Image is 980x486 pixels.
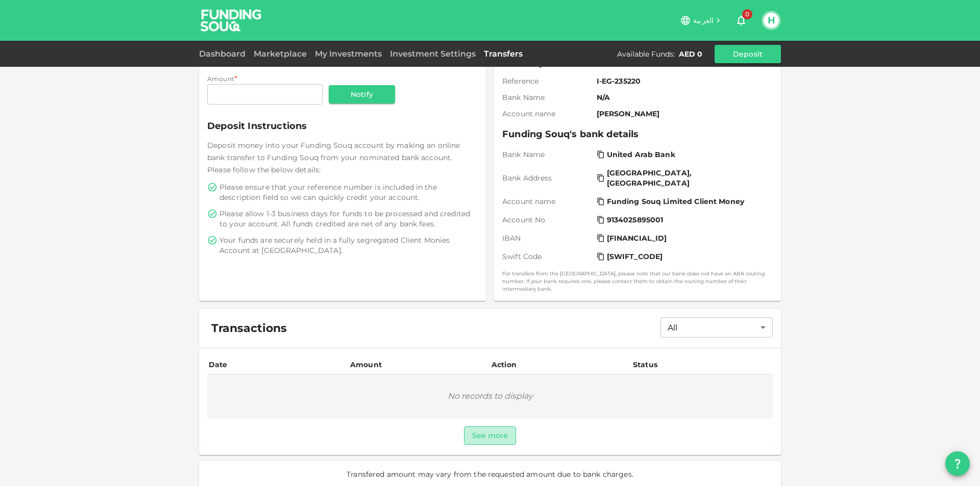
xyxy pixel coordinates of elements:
[607,168,767,188] span: [GEOGRAPHIC_DATA], [GEOGRAPHIC_DATA]
[208,375,772,418] div: No records to display
[480,49,527,59] a: Transfers
[607,251,663,262] span: [SWIFT_CODE]
[386,49,480,59] a: Investment Settings
[742,9,752,19] span: 0
[502,127,773,141] span: Funding Souq's bank details
[502,76,593,86] span: Reference
[209,359,229,371] div: Date
[219,209,476,229] span: Please allow 1-3 business days for funds to be processed and credited to your account. All funds ...
[207,84,323,105] input: amount
[219,235,476,255] span: Your funds are securely held in a fully segregated Client Monies Account at [GEOGRAPHIC_DATA].
[502,149,593,160] span: Bank Name
[607,149,675,160] span: United Arab Bank
[633,359,658,371] div: Status
[502,109,593,119] span: Account name
[502,251,593,262] span: Swift Code
[502,173,593,183] span: Bank Address
[607,215,664,225] span: 9134025895001
[207,119,478,133] span: Deposit Instructions
[311,49,386,59] a: My Investments
[597,109,769,119] span: [PERSON_NAME]
[211,321,287,336] span: Transactions
[715,45,781,63] button: Deposit
[502,270,773,293] small: For transfers from the [GEOGRAPHIC_DATA], please note that our bank does not have an ABA routing ...
[199,49,250,59] a: Dashboard
[464,426,517,445] button: See more
[731,10,751,31] button: 0
[607,196,744,207] span: Funding Souq Limited Client Money
[329,85,395,104] button: Notify
[207,75,234,83] span: Amount
[607,233,667,243] span: [FINANCIAL_ID]
[617,49,675,59] div: Available Funds :
[693,16,714,25] span: العربية
[679,49,702,59] div: AED 0
[250,49,311,59] a: Marketplace
[219,182,476,202] span: Please ensure that your reference number is included in the description field so we can quickly c...
[207,141,460,174] span: Deposit money into your Funding Souq account by making an online bank transfer to Funding Souq fr...
[492,359,517,371] div: Action
[502,215,593,225] span: Account No
[945,451,970,476] button: question
[660,317,773,338] div: All
[502,233,593,243] span: IBAN
[764,13,779,28] button: H
[597,76,769,86] span: I-EG-235220
[502,196,593,207] span: Account name
[597,92,769,103] span: N/A
[502,92,593,103] span: Bank Name
[350,359,382,371] div: Amount
[347,469,633,479] span: Transfered amount may vary from the requested amount due to bank charges.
